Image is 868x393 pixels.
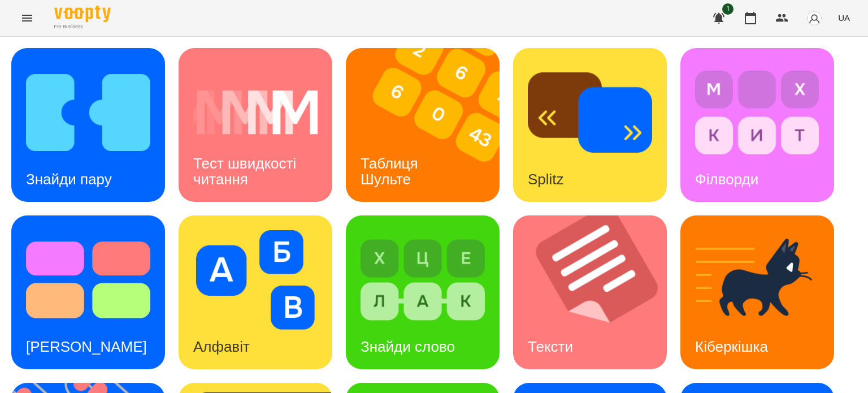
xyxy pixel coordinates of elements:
[26,171,112,188] h3: Знайди пару
[11,48,165,202] a: Знайди паруЗнайди пару
[14,5,41,32] button: Menu
[54,6,111,22] img: Voopty Logo
[193,230,318,330] img: Алфавіт
[193,155,300,187] h3: Тест швидкості читання
[179,215,332,369] a: АлфавітАлфавіт
[513,215,667,369] a: ТекстиТексти
[346,48,514,202] img: Таблиця Шульте
[695,230,819,330] img: Кіберкішка
[26,230,150,330] img: Тест Струпа
[54,23,111,31] span: For Business
[680,48,834,202] a: ФілвордиФілворди
[361,230,485,330] img: Знайди слово
[346,48,500,202] a: Таблиця ШультеТаблиця Шульте
[361,155,422,187] h3: Таблиця Шульте
[346,215,500,369] a: Знайди словоЗнайди слово
[513,48,667,202] a: SplitzSplitz
[834,7,854,28] button: UA
[838,12,850,24] span: UA
[806,10,822,26] img: avatar_s.png
[695,171,758,188] h3: Філворди
[722,3,734,15] span: 1
[193,63,318,162] img: Тест швидкості читання
[528,338,573,355] h3: Тексти
[513,215,681,369] img: Тексти
[26,63,150,162] img: Знайди пару
[193,338,250,355] h3: Алфавіт
[11,215,165,369] a: Тест Струпа[PERSON_NAME]
[695,338,768,355] h3: Кіберкішка
[528,63,652,162] img: Splitz
[26,338,147,355] h3: [PERSON_NAME]
[680,215,834,369] a: КіберкішкаКіберкішка
[179,48,332,202] a: Тест швидкості читанняТест швидкості читання
[695,63,819,162] img: Філворди
[361,338,455,355] h3: Знайди слово
[528,171,564,188] h3: Splitz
